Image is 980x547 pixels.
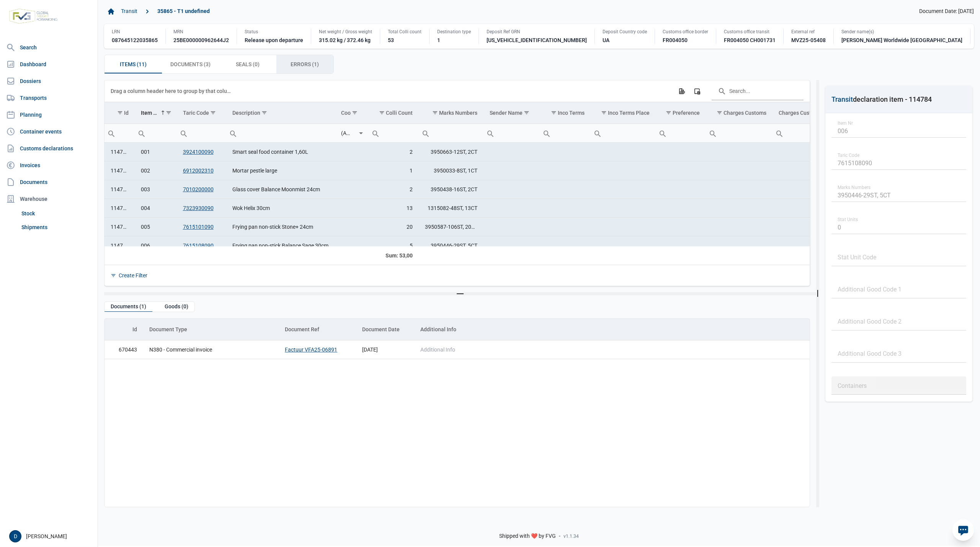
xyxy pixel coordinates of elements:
a: Search [3,40,95,55]
span: Show filter options for column 'Coo' [352,110,358,116]
div: Search box [706,124,720,142]
span: Documents (3) [170,60,211,69]
a: 6912002310 [183,168,214,174]
span: Show filter options for column 'Taric Code' [210,110,216,116]
div: Colli Count Sum: 53,00 [375,252,413,259]
div: Description [232,110,260,116]
input: Filter cell [226,124,335,142]
input: Filter cell [591,124,656,142]
td: 003 [135,180,176,199]
div: Data grid toolbar [111,80,804,102]
div: Taric Code [183,110,209,116]
div: Search box [591,124,604,142]
div: Deposit Country code [603,29,647,35]
div: Preference [673,110,700,116]
td: Column Charges Customs [706,102,773,124]
td: 3950663-12ST, 2CT [419,143,483,161]
td: Mortar pestle large [226,161,335,180]
td: 114793 [105,143,135,161]
input: Filter cell [369,124,419,142]
td: Wok Helix 30cm [226,199,335,217]
span: - [559,533,560,540]
div: Id [132,326,137,332]
td: Column Coo [335,102,369,124]
div: Customs office transit [724,29,776,35]
td: Column Charges Customs Currency [773,102,862,124]
span: Document Date: [DATE] [919,8,974,15]
div: declaration item - 114784 [831,94,932,105]
span: Items (11) [120,60,147,69]
span: Show filter options for column 'Charges Customs' [717,110,722,116]
div: Charges Customs Currency [779,110,844,116]
td: 114787 [105,180,135,199]
div: Search box [105,124,118,142]
a: 3924100090 [183,149,214,155]
div: 087645122035865 [112,36,158,44]
td: Frying pan non-stick Stone+ 24cm [226,217,335,236]
a: Invoices [3,158,95,173]
div: Search box [773,124,786,142]
td: 1315082-48ST, 13CT [419,199,483,217]
td: 3950033-8ST, 1CT [419,161,483,180]
div: FR004050 [663,36,708,44]
div: Sender Name [490,110,523,116]
div: [PERSON_NAME] Worldwide [GEOGRAPHIC_DATA] [841,36,962,44]
td: 3950446-29ST, 5CT [419,236,483,255]
input: Filter cell [335,124,356,142]
div: [US_VEHICLE_IDENTIFICATION_NUMBER] [487,36,587,44]
div: Drag a column header here to group by that column [111,85,234,97]
span: Show filter options for column 'Preference' [666,110,671,116]
div: External ref [791,29,826,35]
a: Documents [3,174,95,190]
div: 315.02 kg / 372.46 kg [319,36,372,44]
td: 3950587-106ST, 20CT [419,217,483,236]
td: Column Taric Code [177,102,227,124]
td: Column Marks Numbers [419,102,483,124]
a: Planning [3,107,95,122]
td: Filter cell [335,124,369,142]
div: Sender name(s) [841,29,962,35]
div: Split bar [104,292,816,295]
span: Show filter options for column 'Description' [261,110,267,116]
div: Status [245,29,303,35]
td: Filter cell [540,124,590,142]
span: Show filter options for column 'Colli Count' [379,110,385,116]
td: 1 [369,161,419,180]
td: 114790 [105,161,135,180]
td: Glass cover Balance Moonmist 24cm [226,180,335,199]
img: FVG - Global freight forwarding [6,6,60,27]
td: 114792 [105,199,135,217]
div: Document Type [149,326,187,332]
div: Search box [656,124,670,142]
div: Destination type [437,29,471,35]
td: Filter cell [656,124,706,142]
span: Show filter options for column 'Item Nr' [166,110,171,116]
td: 002 [135,161,176,180]
td: Filter cell [773,124,862,142]
td: Smart seal food container 1,60L [226,143,335,161]
div: Data grid with 11 rows and 23 columns [105,80,810,286]
div: MRN [173,29,229,35]
div: Split bar [816,80,819,507]
a: Stock [18,207,95,220]
td: Column Inco Terms [540,102,590,124]
td: 005 [135,217,176,236]
td: Filter cell [419,124,483,142]
div: Id [124,110,129,116]
td: 004 [135,199,176,217]
td: 3950438-16ST, 2CT [419,180,483,199]
span: [DATE] [362,347,378,353]
td: Column Preference [656,102,706,124]
div: Search box [135,124,149,142]
div: Search box [226,124,240,142]
div: Search box [483,124,497,142]
div: Coo [341,110,351,116]
a: 7615101090 [183,224,214,230]
span: Show filter options for column 'Sender Name' [524,110,529,116]
a: 7615108090 [183,243,214,249]
td: Column Inco Terms Place [591,102,656,124]
div: Create Filter [119,272,147,279]
td: 2 [369,143,419,161]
